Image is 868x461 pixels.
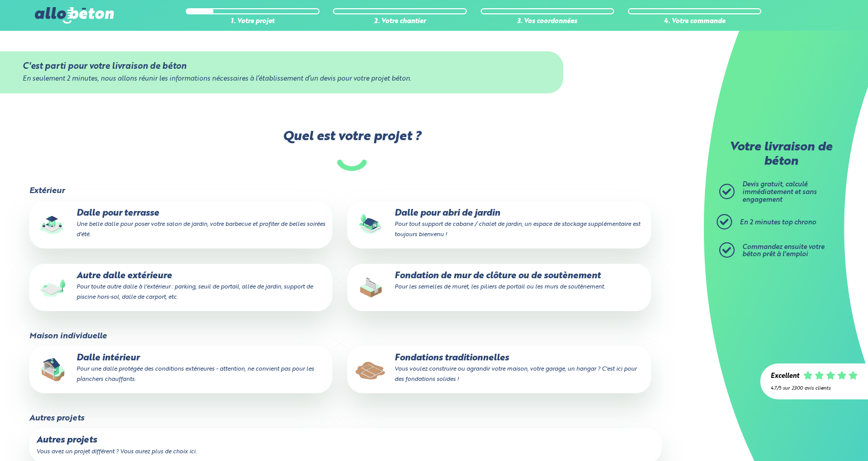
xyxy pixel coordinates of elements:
img: final_use.values.terrace [36,208,69,241]
p: Autre dalle extérieure [36,271,325,302]
p: Autres projets [36,435,655,446]
span: En 2 minutes top chrono [740,219,816,226]
small: Pour tout support de cabane / chalet de jardin, un espace de stockage supplémentaire est toujours... [394,221,640,238]
div: 4.7/5 sur 2300 avis clients [771,386,858,391]
div: En seulement 2 minutes, nous allons réunir les informations nécessaires à l’établissement d’un de... [23,75,541,83]
img: final_use.values.outside_slab [36,271,69,304]
div: C'est parti pour votre livraison de béton [23,62,541,71]
span: Devis gratuit, calculé immédiatement et sans engagement [742,181,817,203]
small: Pour une dalle protégée des conditions extérieures - attention, ne convient pas pour les plancher... [76,366,314,382]
small: Vous avez un projet différent ? Vous aurez plus de choix ici. [36,449,196,455]
img: final_use.values.closing_wall_fundation [354,271,387,304]
p: Dalle intérieur [36,353,325,385]
span: Commandez ensuite votre béton prêt à l'emploi [742,244,824,258]
legend: Autres projets [29,414,84,423]
div: Excellent [771,373,799,380]
p: Fondation de mur de clôture ou de soutènement [354,271,643,292]
small: Vous voulez construire ou agrandir votre maison, votre garage, un hangar ? C'est ici pour des fon... [394,366,637,382]
div: 4. Votre commande [628,18,761,26]
small: Une belle dalle pour poser votre salon de jardin, votre barbecue et profiter de belles soirées d'... [76,221,325,238]
div: 3. Vos coordonnées [481,18,614,26]
p: Votre livraison de béton [722,141,840,169]
small: Pour les semelles de muret, les piliers de portail ou les murs de soutènement. [394,284,605,290]
img: final_use.values.garden_shed [354,208,387,241]
img: final_use.values.inside_slab [36,353,69,386]
p: Dalle pour terrasse [36,208,325,240]
small: Pour toute autre dalle à l'extérieur : parking, seuil de portail, allée de jardin, support de pis... [76,284,313,300]
legend: Maison individuelle [29,332,107,341]
p: Dalle pour abri de jardin [354,208,643,240]
label: Quel est votre projet ? [28,129,676,171]
legend: Extérieur [29,186,65,196]
img: final_use.values.traditional_fundations [354,353,387,386]
div: 1. Votre projet [186,18,319,26]
iframe: Help widget launcher [777,421,857,450]
div: 2. Votre chantier [333,18,466,26]
img: allobéton [35,7,114,24]
p: Fondations traditionnelles [354,353,643,385]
